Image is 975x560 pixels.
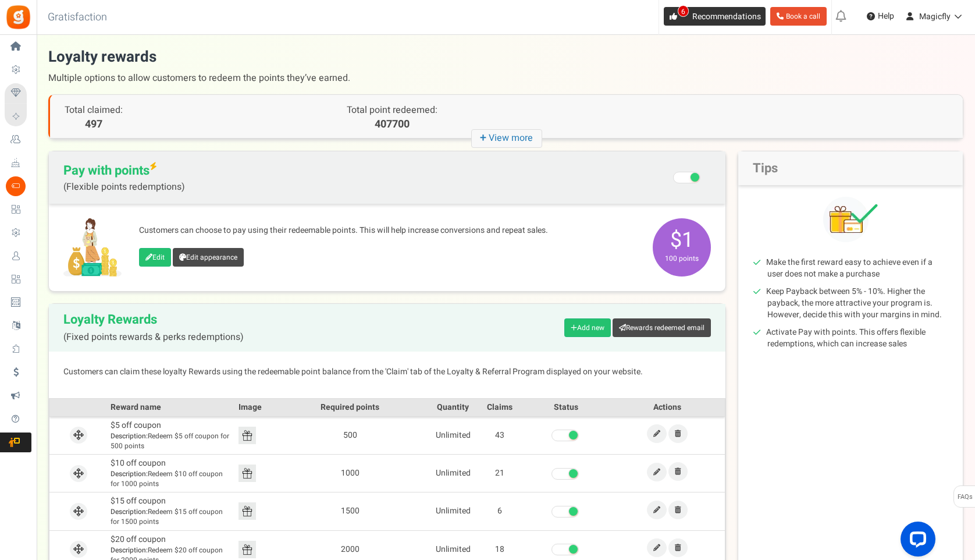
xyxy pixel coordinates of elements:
[767,286,948,321] li: Keep Payback between 5% - 10%. Higher the payback, the more attractive your program is. However, ...
[139,225,641,236] p: Customers can choose to pay using their redeemable points. This will help increase conversions an...
[278,117,506,132] p: 407700
[111,431,148,441] b: Description:
[108,492,236,530] td: $15 off coupon
[111,507,233,527] span: Redeem $15 off coupon for 1500 points
[63,163,185,192] span: Pay with points
[430,492,476,530] td: Unlimited
[476,398,523,416] th: Claims
[65,117,123,132] span: 497
[108,416,236,454] td: $5 off coupon
[108,454,236,492] td: $10 off coupon
[647,501,667,519] a: Edit
[236,398,271,416] th: Image
[564,318,611,337] a: Add new
[63,332,244,343] span: (Fixed points rewards & perks redemptions)
[48,68,963,88] span: Multiple options to allow customers to redeem the points they’ve earned.
[767,327,948,350] li: Activate Pay with points. This offers flexible redemptions, which can increase sales
[678,5,689,17] span: 6
[476,492,523,530] td: 6
[613,318,711,337] a: Rewards redeemed email
[271,454,430,492] td: 1000
[862,7,899,26] a: Help
[957,486,973,508] span: FAQs
[738,151,963,185] h2: Tips
[476,454,523,492] td: 21
[668,462,688,481] a: Remove
[271,416,430,454] td: 500
[5,4,31,30] img: Gratisfaction
[656,253,708,264] small: 100 points
[111,506,148,517] b: Description:
[823,197,878,242] img: Tips
[63,366,711,378] p: Customers can claim these loyalty Rewards using the redeemable point balance from the 'Claim' tab...
[480,130,489,147] strong: +
[668,538,688,557] a: Remove
[770,7,827,26] a: Book a call
[609,398,725,416] th: Actions
[668,501,688,519] a: Remove
[476,416,523,454] td: 43
[63,182,185,192] span: (Flexible points redemptions)
[63,313,244,343] h2: Loyalty Rewards
[430,398,476,416] th: Quantity
[271,398,430,416] th: Required points
[239,541,256,558] img: Reward
[653,218,711,277] span: $1
[111,545,148,555] b: Description:
[65,103,123,117] span: Total claimed:
[919,10,951,23] span: Magicfly
[173,248,244,267] a: Edit appearance
[139,248,171,267] a: Edit
[271,492,430,530] td: 1500
[278,104,506,117] p: Total point redeemed:
[692,10,761,23] span: Recommendations
[108,398,236,416] th: Reward name
[647,463,667,481] a: Edit
[767,257,948,280] li: Make the first reward easy to achieve even if a user does not make a purchase
[668,424,688,443] a: Remove
[111,469,148,479] b: Description:
[430,416,476,454] td: Unlimited
[111,431,233,451] span: Redeem $5 off coupon for 500 points
[664,7,766,26] a: 6 Recommendations
[430,454,476,492] td: Unlimited
[647,538,667,557] a: Edit
[35,6,120,29] h3: Gratisfaction
[471,129,542,148] i: View more
[523,398,609,416] th: Status
[48,47,963,88] h1: Loyalty rewards
[239,502,256,520] img: Reward
[647,424,667,443] a: Edit
[239,465,256,482] img: Reward
[239,427,256,444] img: Reward
[63,218,122,277] img: Pay with points
[111,469,233,489] span: Redeem $10 off coupon for 1000 points
[875,10,894,22] span: Help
